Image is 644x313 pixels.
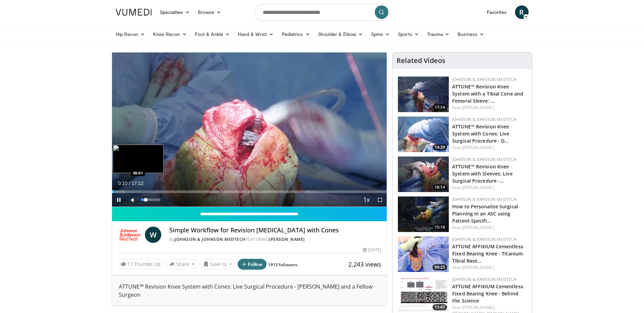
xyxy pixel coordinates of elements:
[452,276,517,282] a: Johnson & Johnson MedTech
[452,265,527,271] div: Feat.
[126,193,139,207] button: Mute
[462,105,494,110] a: [PERSON_NAME]
[268,262,297,268] a: 1913 followers
[348,260,381,268] span: 2,243 views
[452,185,527,191] div: Feat.
[116,9,152,16] img: VuMedi Logo
[112,193,126,207] button: Pause
[112,53,387,207] video-js: Video Player
[452,243,523,264] a: ATTUNE AFFIXIUM Cementless Fixed Bearing Knee - Titanium Tibial Base…
[360,193,373,207] button: Playback Rate
[398,156,449,192] a: 18:14
[515,5,529,19] a: R
[398,236,449,272] a: 09:25
[156,5,194,19] a: Specialties
[462,145,494,150] a: [PERSON_NAME]
[423,27,454,41] a: Trauma
[452,83,523,104] a: ATTUNE™ Revision Knee System with a Tibial Cone and Femoral Sleeve: …
[367,27,394,41] a: Spine
[452,117,517,122] a: Johnson & Johnson MedTech
[194,5,225,19] a: Browse
[452,163,513,184] a: ATTUNE™ Revision Knee System with Sleeves: Live Surgical Procedure -…
[452,156,517,162] a: Johnson & Johnson MedTech
[433,104,447,110] span: 17:14
[452,283,523,304] a: ATTUNE AFFIXIUM Cementless Fixed Bearing Knee - Behind the Science
[398,196,449,232] a: 15:18
[169,236,381,243] div: By FEATURING
[394,27,423,41] a: Sports
[254,4,390,20] input: Search topics, interventions
[145,227,161,243] a: W
[234,27,278,41] a: Hand & Wrist
[398,236,449,272] img: 0dea4cf9-2679-4316-8ae0-12b58a6cd275.150x105_q85_crop-smart_upscale.jpg
[398,156,449,192] img: 93511797-7b4b-436c-9455-07ce47cd5058.150x105_q85_crop-smart_upscale.jpg
[112,190,387,193] div: Progress Bar
[433,264,447,270] span: 09:25
[117,259,164,269] a: 17 Thumbs Up
[200,259,235,270] button: Save to
[398,117,449,152] a: 14:29
[166,259,198,270] button: Share
[363,247,381,253] div: [DATE]
[462,225,494,230] a: [PERSON_NAME]
[433,224,447,230] span: 15:18
[117,227,143,243] img: Johnson & Johnson MedTech
[373,193,387,207] button: Fullscreen
[462,305,495,310] a: [PERSON_NAME],
[269,236,305,242] a: [PERSON_NAME]
[149,27,191,41] a: Knee Recon
[398,276,449,312] a: 11:47
[129,181,130,186] span: /
[462,265,494,270] a: [PERSON_NAME]
[398,77,449,112] a: 17:14
[398,117,449,152] img: 705d66c7-7729-4914-89a6-8e718c27a9fe.150x105_q85_crop-smart_upscale.jpg
[191,27,234,41] a: Foot & Ankle
[112,276,387,306] div: ATTUNE™ Revision Knee System with Cones: Live Surgical Procedure - [PERSON_NAME] and a Fellow Sur...
[113,145,164,173] img: image.jpeg
[141,199,160,201] div: Volume Level
[452,236,517,242] a: Johnson & Johnson MedTech
[452,196,517,202] a: Johnson & Johnson MedTech
[433,184,447,190] span: 18:14
[174,236,245,242] a: Johnson & Johnson MedTech
[169,227,381,234] h4: Simple Workflow for Revision [MEDICAL_DATA] with Cones
[452,77,517,82] a: Johnson & Johnson MedTech
[452,105,527,111] div: Feat.
[433,144,447,150] span: 14:29
[238,259,267,270] button: Follow
[462,185,494,190] a: [PERSON_NAME]
[452,145,527,151] div: Feat.
[112,27,149,41] a: Hip Recon
[131,181,143,186] span: 17:12
[452,225,527,231] div: Feat.
[398,77,449,112] img: d367791b-5d96-41de-8d3d-dfa0fe7c9e5a.150x105_q85_crop-smart_upscale.jpg
[452,203,518,224] a: How to Personalize Surgical Planning in an ASC using Patient-Specifi…
[398,276,449,312] img: 2e84f5b1-a344-45bb-bf05-40b5c6d108d6.150x105_q85_crop-smart_upscale.jpg
[398,196,449,232] img: 472a121b-35d4-4ec2-8229-75e8a36cd89a.150x105_q85_crop-smart_upscale.jpg
[454,27,488,41] a: Business
[127,261,133,267] span: 17
[118,181,127,186] span: 0:10
[433,304,447,310] span: 11:47
[314,27,367,41] a: Shoulder & Elbow
[483,5,511,19] a: Favorites
[278,27,314,41] a: Pediatrics
[397,57,445,65] h4: Related Videos
[452,123,509,144] a: ATTUNE™ Revision Knee System with Cones: Live Surgical Procedure - D…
